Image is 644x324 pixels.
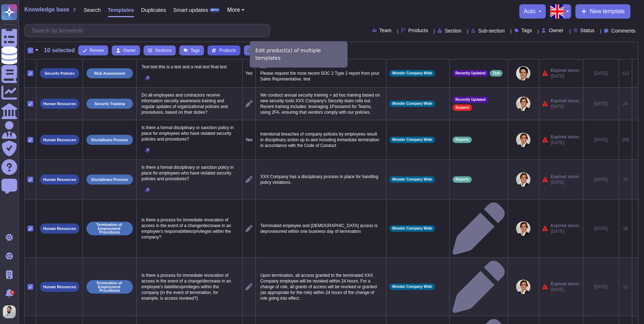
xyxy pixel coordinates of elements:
button: user [1,304,21,320]
p: Upon termination, all access granted to the terminated XXX Company employee will be revoked withi... [259,271,383,303]
div: [DATE] [586,137,616,143]
div: 16 [622,226,629,231]
span: Wonder Company Wide [392,138,432,142]
div: 24 [622,101,629,107]
span: Wonder Company Wide [392,178,432,181]
span: Expired since: [551,174,580,180]
span: Reports [455,138,469,142]
span: Search [84,7,101,13]
span: Suspect [455,106,469,109]
img: user [516,172,530,187]
p: Is there a process for immediate revocation of access in the event of a change/decrease in an emp... [140,271,239,303]
span: Sub-section [478,28,505,33]
span: Expired since: [551,98,580,104]
div: BETA [209,8,220,12]
span: Owner [549,28,563,33]
p: Human Resources [43,227,76,231]
button: New template [575,4,630,19]
img: user [516,221,530,236]
span: Owner [123,48,136,53]
span: [DATE] [551,229,580,234]
img: user [516,133,530,147]
div: 75 [622,177,629,182]
span: Products [408,28,428,33]
span: Team [379,28,391,33]
div: [DATE] [586,101,616,107]
p: Is there a process for immediate revocation of access in the event of a change/decrease in an emp... [140,215,239,242]
span: More [227,7,240,13]
button: Sections [144,45,176,55]
span: Tags [191,48,200,53]
span: Review [90,48,104,53]
button: Products [208,45,240,55]
div: [DATE] [586,284,616,290]
div: 205 [622,137,629,143]
p: Disciplinary Process [91,178,128,182]
div: 112 [622,70,629,76]
span: Status [580,28,595,33]
div: 9 [10,290,15,295]
button: auto [524,9,541,14]
input: Search by keywords [28,24,270,37]
span: [DATE] [551,140,580,146]
span: Comments [611,28,635,33]
div: Edit product(s) of multiple templates [250,41,348,68]
img: user [516,280,530,294]
p: Termination of Employment Procedures [89,223,130,234]
button: Review [78,45,108,55]
img: user [516,66,530,80]
span: Section [445,28,461,33]
button: Tags [179,45,204,55]
p: Security Policies [45,72,75,75]
span: Recently Updated [455,98,485,102]
span: Test [493,72,500,75]
div: [DATE] [586,70,616,76]
p: Test test this is a test and a real test final test [140,62,239,72]
span: [DATE] [551,104,580,109]
img: user [3,305,16,318]
span: 10 selected [44,48,75,53]
span: auto [524,9,535,14]
span: Wonder Company Wide [392,102,432,105]
p: Human Resources [43,178,76,182]
p: We conduct annual security training + ad hoc training based on new security tools XXX Company's S... [259,90,383,117]
span: Expired since: [551,281,580,287]
button: Merge [244,45,272,55]
span: New template [590,9,625,14]
p: Security Training [94,102,125,106]
span: Tags [521,28,532,33]
span: Smart updates [173,7,208,13]
span: [DATE] [551,287,580,293]
p: Yes [245,70,253,76]
p: Human Resources [43,138,76,142]
p: Terminated employee and [DEMOGRAPHIC_DATA] access is deprovisioned within one business day of ter... [259,221,383,236]
span: Templates [108,7,134,13]
p: Disciplinary Process [91,138,128,142]
p: Yes [245,137,253,143]
span: [DATE] [551,73,580,79]
p: Human Resources [43,285,76,289]
img: en [550,4,564,19]
span: Knowledge base [24,7,69,13]
span: [DATE] [551,180,580,185]
span: Sections [155,48,171,53]
p: Intentional breaches of company policies by employees result in disciplinary action up to and inc... [259,129,383,150]
button: More [227,7,245,13]
div: - [28,48,33,53]
span: Recently Updated [455,72,485,75]
span: Expired since: [551,68,580,73]
span: Wonder Company Wide [392,72,432,75]
span: Wonder Company Wide [392,227,432,230]
button: Owner [112,45,140,55]
p: Is there a formal disciplinary or sanction policy in place for employees who have violated securi... [140,123,239,144]
p: Is there a formal disciplinary or sanction policy in place for employees who have violated securi... [140,163,239,183]
div: 12 [622,284,629,290]
img: user [516,97,530,111]
span: Reports [455,178,469,181]
div: [DATE] [586,177,616,182]
p: XXX Company has a disciplinary process in place for handling policy violations. [259,172,383,187]
span: Expired since: [551,223,580,229]
span: Expired since: [551,134,580,140]
p: ---- Please request the most recent SOC 2 Type 2 report from your Sales Representative. test [259,63,383,84]
span: Wonder Company Wide [392,285,432,289]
